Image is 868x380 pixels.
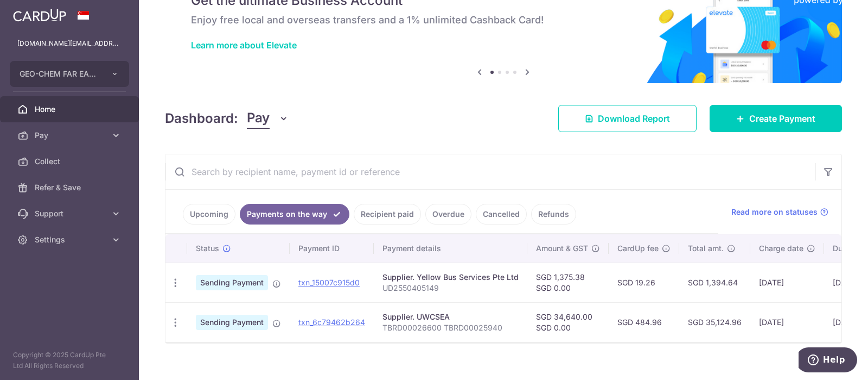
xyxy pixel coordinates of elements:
[13,9,66,22] img: CardUp
[531,204,576,225] a: Refunds
[165,109,238,128] h4: Dashboard:
[35,130,106,141] span: Pay
[609,263,679,302] td: SGD 19.26
[382,272,519,283] div: Supplier. Yellow Bus Services Pte Ltd
[240,204,349,225] a: Payments on the way
[196,315,268,330] span: Sending Payment
[679,263,750,302] td: SGD 1,394.64
[425,204,471,225] a: Overdue
[10,61,129,87] button: GEO-CHEM FAR EAST PTE LTD
[374,234,527,263] th: Payment details
[191,14,816,27] h6: Enjoy free local and overseas transfers and a 1% unlimited Cashback Card!
[833,243,865,254] span: Due date
[688,243,724,254] span: Total amt.
[191,40,297,51] a: Learn more about Elevate
[290,234,374,263] th: Payment ID
[731,207,828,217] a: Read more on statuses
[382,322,519,333] p: TBRD00026600 TBRD00025940
[298,278,360,287] a: txn_15007c915d0
[476,204,527,225] a: Cancelled
[750,263,824,302] td: [DATE]
[609,302,679,342] td: SGD 484.96
[298,317,365,327] a: txn_6c79462b264
[35,182,106,193] span: Refer & Save
[750,302,824,342] td: [DATE]
[598,112,670,125] span: Download Report
[35,104,106,115] span: Home
[799,347,857,375] iframe: Opens a widget where you can find more information
[382,312,519,322] div: Supplier. UWCSEA
[749,112,815,125] span: Create Payment
[35,208,106,219] span: Support
[165,154,815,189] input: Search by recipient name, payment id or reference
[527,302,609,342] td: SGD 34,640.00 SGD 0.00
[527,263,609,302] td: SGD 1,375.38 SGD 0.00
[196,275,268,290] span: Sending Payment
[382,283,519,294] p: UD2550405149
[183,204,235,225] a: Upcoming
[617,243,659,254] span: CardUp fee
[536,243,588,254] span: Amount & GST
[17,38,122,49] p: [DOMAIN_NAME][EMAIL_ADDRESS][DOMAIN_NAME]
[679,302,750,342] td: SGD 35,124.96
[558,105,697,132] a: Download Report
[354,204,421,225] a: Recipient paid
[759,243,803,254] span: Charge date
[35,234,106,245] span: Settings
[35,156,106,167] span: Collect
[247,108,270,129] span: Pay
[731,207,818,217] span: Read more on statuses
[247,108,289,129] button: Pay
[710,105,842,132] a: Create Payment
[196,243,219,254] span: Status
[20,68,100,79] span: GEO-CHEM FAR EAST PTE LTD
